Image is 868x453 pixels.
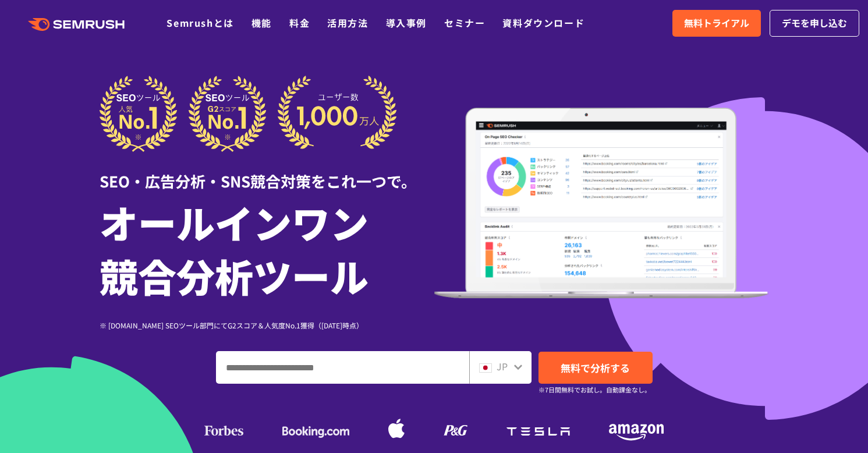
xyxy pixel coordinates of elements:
[538,352,653,384] a: 無料で分析する
[100,152,434,192] div: SEO・広告分析・SNS競合対策をこれ一つで。
[327,16,368,30] a: 活用方法
[386,16,427,30] a: 導入事例
[561,360,630,375] span: 無料で分析する
[684,16,749,31] span: 無料トライアル
[497,359,508,373] span: JP
[502,16,584,30] a: 資料ダウンロード
[217,352,469,383] input: ドメイン、キーワードまたはURLを入力してください
[672,10,761,37] a: 無料トライアル
[444,16,485,30] a: セミナー
[538,384,651,395] small: ※7日間無料でお試し。自動課金なし。
[251,16,272,30] a: 機能
[166,16,233,30] a: Semrushとは
[770,10,859,37] a: デモを申し込む
[289,16,310,30] a: 料金
[782,16,847,31] span: デモを申し込む
[100,320,434,331] div: ※ [DOMAIN_NAME] SEOツール部門にてG2スコア＆人気度No.1獲得（[DATE]時点）
[100,195,434,302] h1: オールインワン 競合分析ツール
